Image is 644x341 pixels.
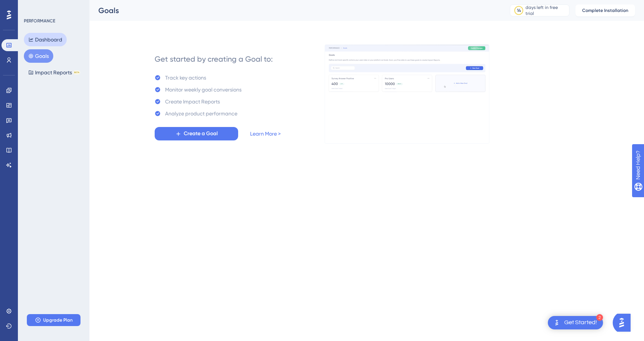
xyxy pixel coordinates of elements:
[155,127,238,140] button: Create a Goal
[552,318,561,327] img: launcher-image-alternative-text
[24,66,85,79] button: Impact ReportsBETA
[596,314,603,321] div: 2
[184,129,218,138] span: Create a Goal
[24,18,55,24] div: PERFORMANCE
[24,49,53,63] button: Goals
[582,7,628,13] span: Complete Installation
[98,5,491,16] div: Goals
[43,317,73,323] span: Upgrade Plan
[525,4,567,16] div: days left in free trial
[165,85,241,94] div: Monitor weekly goal conversions
[325,44,489,144] img: 4ba7ac607e596fd2f9ec34f7978dce69.gif
[517,7,521,13] div: 14
[73,71,80,74] div: BETA
[165,97,220,106] div: Create Impact Reports
[613,311,635,334] iframe: UserGuiding AI Assistant Launcher
[250,129,281,138] a: Learn More >
[27,314,80,326] button: Upgrade Plan
[564,319,597,327] div: Get Started!
[18,2,47,11] span: Need Help?
[24,33,67,46] button: Dashboard
[155,54,273,64] div: Get started by creating a Goal to:
[165,73,206,82] div: Track key actions
[575,4,635,16] button: Complete Installation
[165,109,237,118] div: Analyze product performance
[548,316,603,329] div: Open Get Started! checklist, remaining modules: 2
